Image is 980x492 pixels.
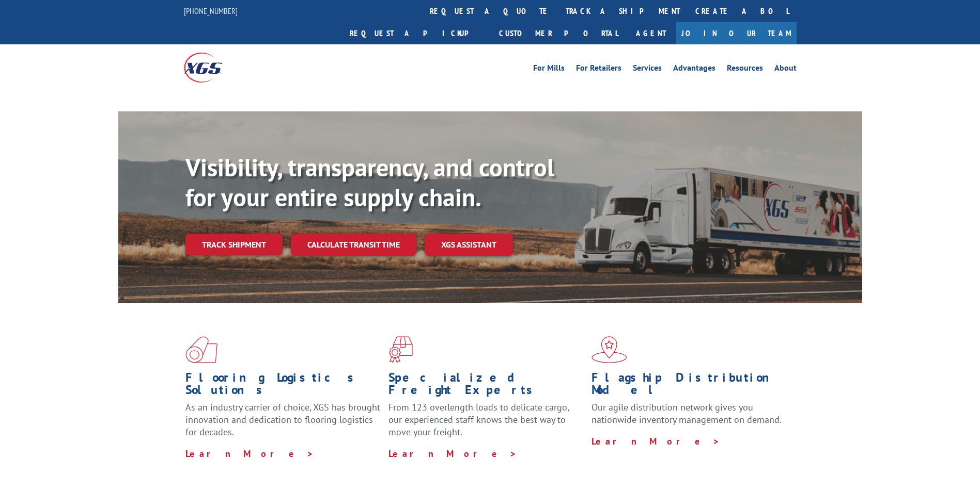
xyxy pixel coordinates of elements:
a: Track shipment [185,234,283,255]
h1: Flooring Logistics Solutions [185,371,381,401]
a: Calculate transit time [291,234,416,256]
span: Our agile distribution network gives you nationwide inventory management on demand. [592,401,782,425]
a: [PHONE_NUMBER] [184,6,238,16]
img: xgs-icon-total-supply-chain-intelligence-red [185,336,217,363]
img: xgs-icon-focused-on-flooring-red [388,336,413,363]
a: Join Our Team [676,22,797,44]
img: xgs-icon-flagship-distribution-model-red [592,336,627,363]
b: Visibility, transparency, and control for your entire supply chain. [185,151,554,213]
a: Agent [626,22,676,44]
a: Customer Portal [491,22,626,44]
a: Advantages [673,64,715,75]
h1: Flagship Distribution Model [592,371,787,401]
a: For Mills [533,64,565,75]
p: From 123 overlength loads to delicate cargo, our experienced staff knows the best way to move you... [388,401,584,447]
a: Resources [727,64,763,75]
h1: Specialized Freight Experts [388,371,584,401]
a: Learn More > [592,435,720,447]
a: Request a pickup [342,22,491,44]
a: For Retailers [576,64,621,75]
a: Learn More > [388,448,517,460]
a: Services [633,64,662,75]
a: About [774,64,797,75]
a: XGS ASSISTANT [425,234,513,256]
a: Learn More > [185,448,314,460]
span: As an industry carrier of choice, XGS has brought innovation and dedication to flooring logistics... [185,401,380,438]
